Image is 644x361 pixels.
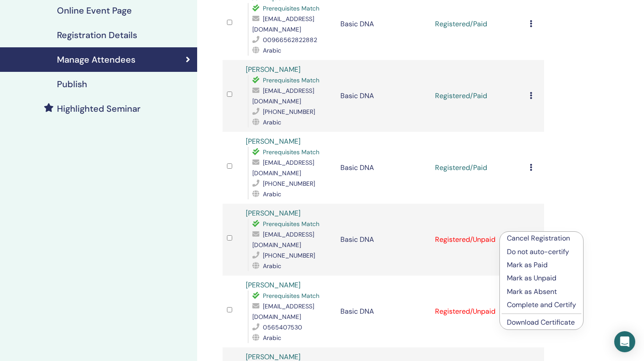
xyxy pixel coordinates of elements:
[263,36,317,44] span: 00966562822882
[57,79,87,89] h4: Publish
[263,323,302,331] span: 0565407530
[263,148,319,156] span: Prerequisites Match
[507,233,576,244] p: Cancel Registration
[263,251,315,259] span: [PHONE_NUMBER]
[263,334,281,342] span: Arabic
[507,273,576,283] p: Mark as Unpaid
[263,262,281,270] span: Arabic
[614,331,635,352] div: Open Intercom Messenger
[507,300,576,310] p: Complete and Certify
[507,287,576,297] p: Mark as Absent
[336,132,431,204] td: Basic DNA
[263,76,319,84] span: Prerequisites Match
[246,209,301,218] a: [PERSON_NAME]
[246,65,301,74] a: [PERSON_NAME]
[263,4,319,12] span: Prerequisites Match
[252,159,314,177] span: [EMAIL_ADDRESS][DOMAIN_NAME]
[507,247,576,257] p: Do not auto-certify
[336,60,431,132] td: Basic DNA
[263,46,281,54] span: Arabic
[263,108,315,116] span: ‪[PHONE_NUMBER]‬
[252,87,314,105] span: [EMAIL_ADDRESS][DOMAIN_NAME]
[336,276,431,347] td: Basic DNA
[246,280,301,290] a: [PERSON_NAME]
[507,318,575,327] a: Download Certificate
[252,230,314,249] span: [EMAIL_ADDRESS][DOMAIN_NAME]
[263,292,319,300] span: Prerequisites Match
[507,260,576,270] p: Mark as Paid
[57,30,137,40] h4: Registration Details
[263,190,281,198] span: Arabic
[336,204,431,276] td: Basic DNA
[57,54,135,65] h4: Manage Attendees
[252,302,314,321] span: [EMAIL_ADDRESS][DOMAIN_NAME]
[263,220,319,228] span: Prerequisites Match
[246,137,301,146] a: [PERSON_NAME]
[57,103,141,114] h4: Highlighted Seminar
[263,180,315,188] span: [PHONE_NUMBER]
[57,5,132,16] h4: Online Event Page
[263,118,281,126] span: Arabic
[252,15,314,33] span: [EMAIL_ADDRESS][DOMAIN_NAME]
